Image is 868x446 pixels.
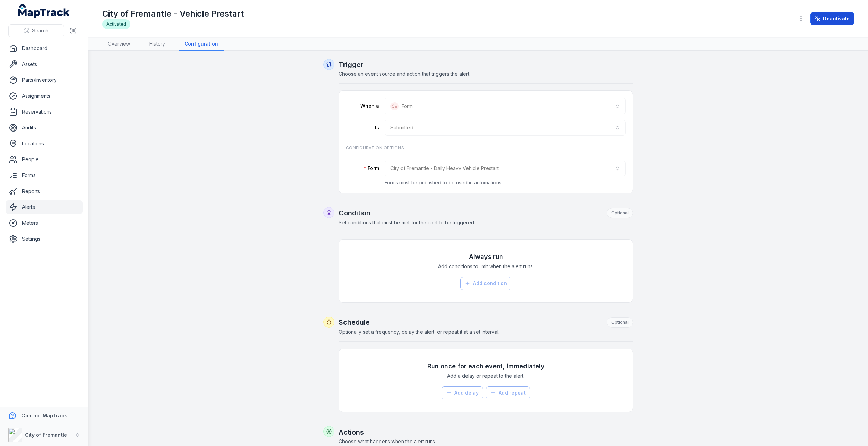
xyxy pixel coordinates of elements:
[179,38,224,51] a: Configuration
[25,432,67,438] strong: City of Fremantle
[6,137,83,151] a: Locations
[144,38,171,51] a: History
[21,413,67,418] strong: Contact MapTrack
[346,165,379,172] label: Form
[6,232,83,246] a: Settings
[339,329,499,335] span: Optionally set a frequency, delay the alert, or repeat it at a set interval.
[6,89,83,103] a: Assignments
[339,220,475,225] span: Set conditions that must be met for the alert to be triggered.
[6,105,83,119] a: Reservations
[6,216,83,230] a: Meters
[607,208,633,218] div: Optional
[339,60,633,69] h2: Trigger
[6,41,83,55] a: Dashboard
[447,372,525,379] span: Add a delay or repeat to the alert.
[102,8,244,19] h1: City of Fremantle - Vehicle Prestart
[438,263,534,270] span: Add conditions to limit when the alert runs.
[346,124,379,131] label: Is
[469,252,503,262] h3: Always run
[339,208,633,218] h2: Condition
[339,427,633,437] h2: Actions
[102,38,135,51] a: Overview
[6,200,83,214] a: Alerts
[6,168,83,182] a: Forms
[339,438,436,444] span: Choose what happens when the alert runs.
[607,317,633,328] div: Optional
[6,184,83,198] a: Reports
[6,153,83,166] a: People
[385,179,626,186] p: Forms must be published to be used in automations
[6,73,83,87] a: Parts/Inventory
[6,121,83,135] a: Audits
[346,103,379,109] label: When a
[8,24,64,37] button: Search
[102,19,130,29] div: Activated
[427,361,545,371] h3: Run once for each event, immediately
[18,4,70,18] a: MapTrack
[339,71,470,77] span: Choose an event source and action that triggers the alert.
[32,27,48,34] span: Search
[6,57,83,71] a: Assets
[346,141,626,155] div: Configuration Options
[339,317,633,328] h2: Schedule
[810,12,854,25] button: Deactivate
